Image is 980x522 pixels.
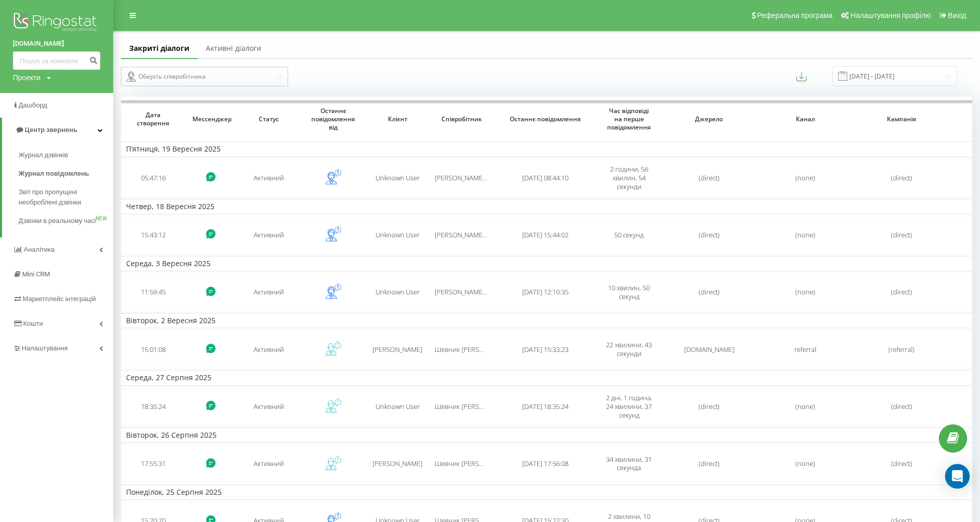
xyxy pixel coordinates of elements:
[597,445,661,482] td: 34 хвилини, 31 секунда
[597,330,661,368] td: 22 хвилини, 43 секунди
[795,287,815,296] span: (none)
[121,159,185,197] td: 05:47:16
[19,164,113,183] a: Журнал повідомлень
[504,115,587,123] span: Останнє повідомлення
[435,402,511,411] span: Шевчик [PERSON_NAME]
[23,320,43,327] span: Кошти
[22,270,50,278] span: Mini CRM
[699,173,720,182] span: (direct)
[597,216,661,254] td: 50 секунд
[25,126,77,134] span: Центр звернень
[522,173,568,182] span: [DATE] 08:44:10
[19,187,108,208] span: Звіт про пропущені необроблені дзвінки
[597,159,661,197] td: 2 години, 56 хвилин, 54 секунди
[435,459,511,468] span: Шевчик [PERSON_NAME]
[127,70,274,83] div: Оберіть співробітника
[121,216,185,254] td: 15:43:12
[19,169,89,179] span: Журнал повідомлень
[891,173,912,182] span: (direct)
[522,345,568,354] span: [DATE] 15:33:23
[522,459,568,468] span: [DATE] 17:56:08
[237,159,301,197] td: Активний
[522,230,568,239] span: [DATE] 15:44:02
[121,39,198,59] a: Закриті діалоги
[699,230,720,239] span: (direct)
[121,388,185,425] td: 18:35:24
[24,246,55,253] span: Аналiтика
[684,345,735,354] span: [DOMAIN_NAME]
[309,107,358,131] span: Останнє повідомлення від
[891,459,912,468] span: (direct)
[121,330,185,368] td: 15:01:08
[435,173,536,182] span: [PERSON_NAME] [PERSON_NAME]
[522,287,568,296] span: [DATE] 12:10:35
[129,111,177,127] span: Дата створення
[435,230,536,239] span: [PERSON_NAME] [PERSON_NAME]
[19,216,96,226] span: Дзвінки в реальному часі
[13,72,41,83] div: Проекти
[13,10,100,36] img: Ringostat logo
[19,146,113,164] a: Журнал дзвінків
[597,273,661,311] td: 10 хвилин, 50 секунд
[19,183,113,212] a: Звіт про пропущені необроблені дзвінки
[891,230,912,239] span: (direct)
[795,230,815,239] span: (none)
[435,345,511,354] span: Шевчик [PERSON_NAME]
[699,402,720,411] span: (direct)
[2,118,113,142] a: Центр звернень
[376,402,420,411] span: Unknown User
[795,402,815,411] span: (none)
[244,115,293,123] span: Статус
[888,345,915,354] span: (referral)
[121,445,185,482] td: 17:55:31
[237,330,301,368] td: Активний
[237,445,301,482] td: Активний
[604,107,653,131] span: Час відповіді на перше повідомлення
[13,51,100,70] input: Пошук за номером
[372,345,422,354] span: [PERSON_NAME]
[863,115,940,123] span: Кампанія
[795,459,815,468] span: (none)
[376,287,420,296] span: Unknown User
[699,459,720,468] span: (direct)
[796,71,807,82] button: Експортувати повідомлення
[237,273,301,311] td: Активний
[522,402,568,411] span: [DATE] 18:35:24
[372,459,422,468] span: [PERSON_NAME]
[121,273,185,311] td: 11:59:45
[19,212,113,230] a: Дзвінки в реальному часіNEW
[945,464,970,489] div: Open Intercom Messenger
[13,39,100,49] a: [DOMAIN_NAME]
[670,115,747,123] span: Джерело
[237,388,301,425] td: Активний
[198,39,270,59] a: Активні діалоги
[373,115,422,123] span: Клієнт
[794,345,816,354] span: referral
[435,287,536,296] span: [PERSON_NAME] [PERSON_NAME]
[237,216,301,254] td: Активний
[891,402,912,411] span: (direct)
[437,115,486,123] span: Співробітник
[699,287,720,296] span: (direct)
[19,150,68,160] span: Журнал дзвінків
[757,11,833,20] span: Реферальна програма
[597,388,661,425] td: 2 дні, 1 година, 24 хвилини, 37 секунд
[192,115,229,123] span: Мессенджер
[891,287,912,296] span: (direct)
[767,115,844,123] span: Канал
[19,101,47,109] span: Дашборд
[376,173,420,182] span: Unknown User
[795,173,815,182] span: (none)
[376,230,420,239] span: Unknown User
[23,295,96,303] span: Маркетплейс інтеграцій
[22,344,68,352] span: Налаштування
[948,11,966,20] span: Вихід
[850,11,931,20] span: Налаштування профілю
